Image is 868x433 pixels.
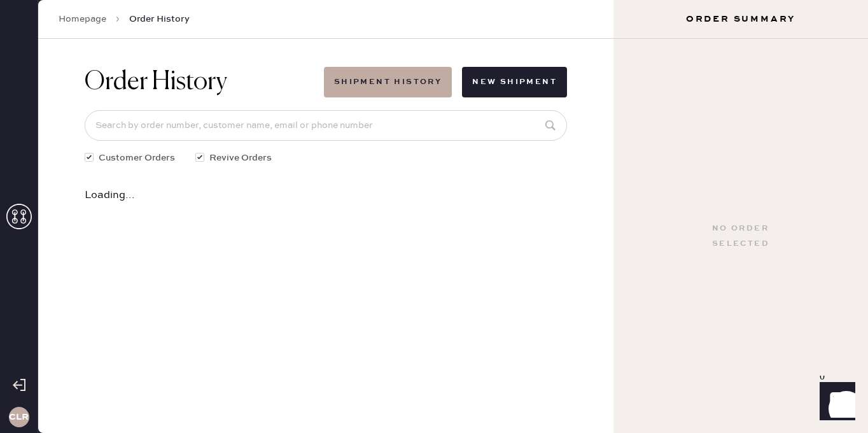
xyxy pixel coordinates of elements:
[808,376,862,430] iframe: Front Chat
[85,190,567,201] div: Loading...
[99,151,175,165] span: Customer Orders
[59,13,106,25] a: Homepage
[613,13,868,25] h3: Order Summary
[85,110,567,141] input: Search by order number, customer name, email or phone number
[712,221,769,252] div: No order selected
[129,13,190,25] span: Order History
[9,413,29,422] h3: CLR
[462,67,567,97] button: New Shipment
[85,67,227,97] h1: Order History
[324,67,452,97] button: Shipment History
[209,151,272,165] span: Revive Orders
